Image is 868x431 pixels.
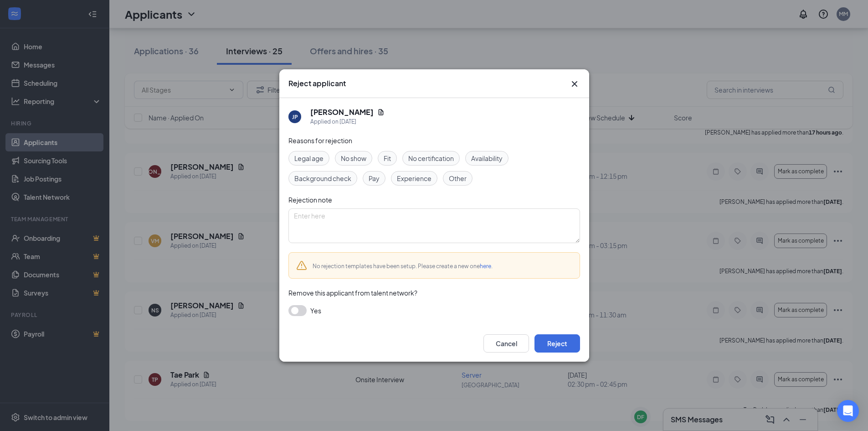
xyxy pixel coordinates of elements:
[292,113,298,121] div: JP
[310,107,374,117] h5: [PERSON_NAME]
[449,173,467,183] span: Other
[294,173,351,183] span: Background check
[397,173,431,183] span: Experience
[480,263,491,270] a: here
[341,153,366,163] span: No show
[296,260,307,271] svg: Warning
[369,173,380,183] span: Pay
[569,78,580,89] button: Close
[408,153,454,163] span: No certification
[288,78,346,88] h3: Reject applicant
[288,196,332,204] span: Rejection note
[310,117,385,126] div: Applied on [DATE]
[569,78,580,89] svg: Cross
[288,136,352,145] span: Reasons for rejection
[377,109,385,116] svg: Document
[471,153,503,163] span: Availability
[534,334,580,353] button: Reject
[384,153,391,163] span: Fit
[483,334,529,353] button: Cancel
[837,400,859,422] div: Open Intercom Messenger
[294,153,324,163] span: Legal age
[288,289,417,297] span: Remove this applicant from talent network?
[310,305,321,316] span: Yes
[313,263,493,270] span: No rejection templates have been setup. Please create a new one .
